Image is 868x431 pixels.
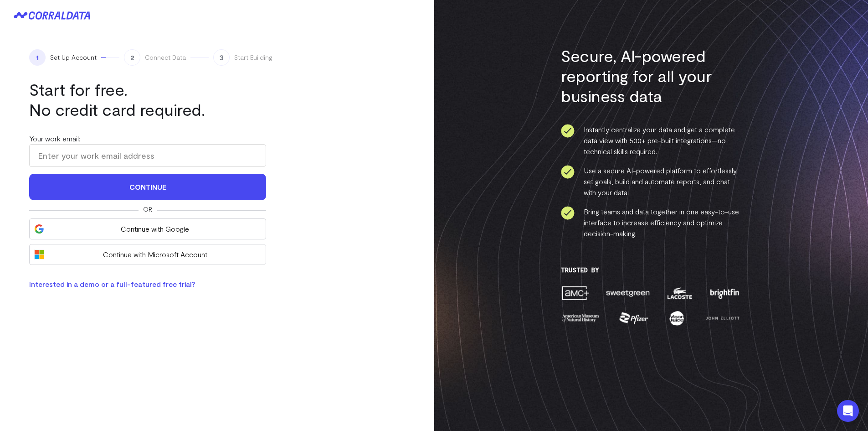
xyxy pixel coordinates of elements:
span: Or [143,205,152,214]
span: Connect Data [145,53,186,62]
span: 1 [29,49,46,66]
button: Continue [29,174,266,200]
li: Use a secure AI-powered platform to effortlessly set goals, build and automate reports, and chat ... [561,165,741,198]
button: Continue with Microsoft Account [29,244,266,265]
h1: Start for free. No credit card required. [29,79,266,119]
input: Enter your work email address [29,144,266,167]
h3: Trusted By [561,266,741,274]
li: Instantly centralize your data and get a complete data view with 500+ pre-built integrations—no t... [561,124,741,157]
div: Open Intercom Messenger [837,400,859,422]
span: 2 [124,49,140,66]
span: Continue with Microsoft Account [49,249,261,260]
span: Continue with Google [49,223,261,234]
label: Your work email: [29,134,80,143]
span: Start Building [234,53,272,62]
span: 3 [213,49,230,66]
span: Set Up Account [50,53,97,62]
a: Interested in a demo or a full-featured free trial? [29,280,195,288]
h3: Secure, AI-powered reporting for all your business data [561,46,741,106]
button: Continue with Google [29,218,266,239]
li: Bring teams and data together in one easy-to-use interface to increase efficiency and optimize de... [561,206,741,239]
